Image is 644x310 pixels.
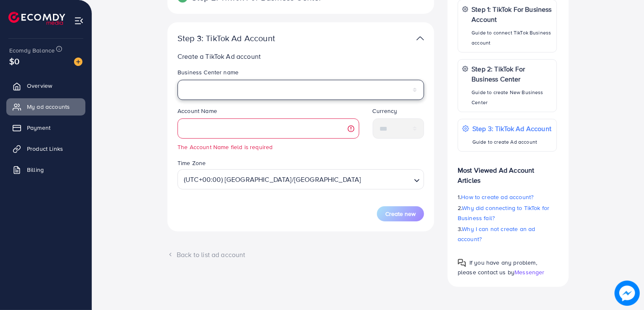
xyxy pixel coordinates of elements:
button: Create new [377,206,424,221]
a: Billing [6,161,85,178]
span: Messenger [514,268,544,276]
img: Popup guide [458,259,466,267]
label: Time Zone [178,159,206,167]
span: (UTC+00:00) [GEOGRAPHIC_DATA]/[GEOGRAPHIC_DATA] [182,172,363,187]
p: Most Viewed Ad Account Articles [458,158,557,185]
input: Search for option [364,171,411,187]
img: image [74,58,82,66]
img: TikTok partner [416,32,424,45]
small: The Account Name field is required [178,143,359,151]
div: Back to list ad account [167,250,434,260]
span: $0 [9,55,19,67]
span: Billing [27,166,44,174]
div: Search for option [178,169,424,189]
legend: Business Center name [178,68,424,80]
img: logo [8,12,65,25]
span: Why did connecting to TikTok for Business fail? [458,204,549,222]
span: Payment [27,123,50,132]
a: Overview [6,77,85,94]
span: If you have any problem, please contact us by [458,258,537,276]
span: Why I can not create an ad account? [458,225,535,243]
img: image [615,281,640,306]
span: Create new [385,210,416,218]
span: Product Links [27,144,63,153]
a: My ad accounts [6,98,85,115]
span: My ad accounts [27,102,70,111]
img: menu [74,16,84,26]
p: Step 3: TikTok Ad Account [472,123,551,134]
p: 3. [458,224,557,244]
span: Overview [27,81,52,90]
span: Ecomdy Balance [9,46,55,55]
legend: Currency [373,107,424,118]
p: 2. [458,203,557,223]
a: Product Links [6,140,85,157]
legend: Account Name [178,107,359,118]
p: Step 3: TikTok Ad Account [178,33,337,43]
p: Guide to create Ad account [472,137,551,147]
p: Step 2: TikTok For Business Center [472,64,552,84]
a: Payment [6,119,85,136]
span: How to create ad account? [461,193,533,201]
p: Create a TikTok Ad account [178,51,427,61]
p: Step 1: TikTok For Business Account [472,4,552,24]
p: Guide to create New Business Center [472,87,552,108]
p: 1. [458,192,557,202]
p: Guide to connect TikTok Business account [472,28,552,48]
